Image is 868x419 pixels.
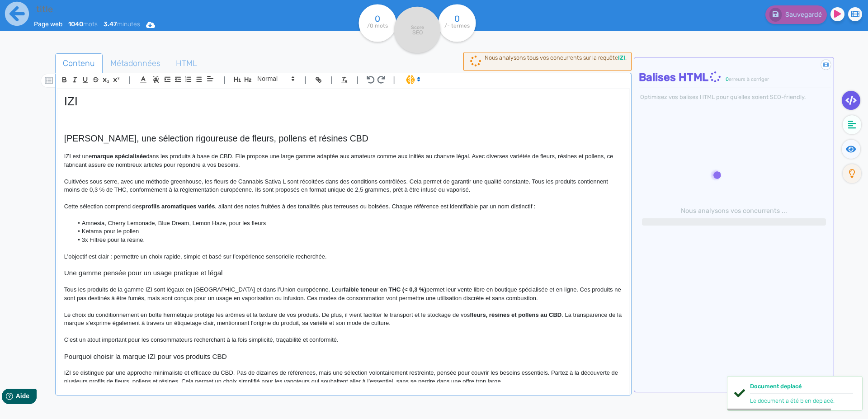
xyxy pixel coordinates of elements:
span: Aide [46,7,60,14]
div: Document deplacé [750,382,853,394]
a: Métadonnées [103,53,168,74]
p: L’objectif est clair : permettre un choix rapide, simple et basé sur l’expérience sensorielle rec... [64,253,623,261]
div: Optimisez vos balises HTML pour qu’elles soient SEO-friendly. [639,93,832,101]
tspan: /0 mots [367,23,388,29]
h1: IZI [64,94,623,108]
span: erreurs à corriger [729,76,769,82]
span: | [128,74,131,86]
p: IZI se distingue par une approche minimaliste et efficace du CBD. Pas de dizaines de références, ... [64,369,623,386]
button: Sauvegardé [765,5,827,24]
tspan: Score [411,24,424,30]
span: Aligment [204,73,217,84]
span: Sauvegardé [785,11,822,19]
li: 3x Filtrée pour la résine. [73,236,622,244]
li: Amnesia, Cherry Lemonade, Blue Dream, Lemon Haze, pour les fleurs [73,219,622,227]
b: 1040 [68,20,83,28]
tspan: SEO [412,29,423,36]
div: Le document a été bien deplacé. [750,396,853,405]
span: | [356,74,359,86]
h4: Balises HTML [639,71,832,84]
span: Page web [34,20,62,28]
p: IZI est une dans les produits à base de CBD. Elle propose une large gamme adaptée aux amateurs co... [64,152,623,169]
span: | [304,74,307,86]
p: Le choix du conditionnement en boîte hermétique protège les arômes et la texture de vos produits.... [64,311,623,328]
span: | [330,74,333,86]
b: IZI [618,54,625,61]
a: Contenu [55,53,103,74]
p: C’est un atout important pour les consommateurs recherchant à la fois simplicité, traçabilité et ... [64,336,623,344]
strong: profils aromatiques variés [142,203,215,210]
a: HTML [168,53,205,74]
h6: Nous analysons vos concurrents ... [642,207,826,215]
span: minutes [104,20,140,28]
tspan: 0 [375,14,380,24]
span: HTML [169,51,204,75]
b: 3.47 [104,20,117,28]
li: Ketama pour le pollen [73,227,622,235]
span: 0 [726,76,729,82]
tspan: 0 [454,14,460,24]
span: | [393,74,395,86]
div: Nous analysons tous vos concurrents sur la requête . [485,53,627,70]
span: mots [68,20,98,28]
strong: fleurs, résines et pollens au CBD [470,311,561,318]
input: title [34,2,294,16]
p: Tous les produits de la gamme IZI sont légaux en [GEOGRAPHIC_DATA] et dans l’Union européenne. Le... [64,286,623,302]
h3: Pourquoi choisir la marque IZI pour vos produits CBD [64,353,623,361]
tspan: /- termes [444,23,470,29]
span: Métadonnées [103,51,168,75]
strong: marque spécialisée [92,153,146,160]
span: Contenu [56,51,102,75]
strong: faible teneur en THC (< 0,3 %) [344,286,426,293]
span: | [223,74,226,86]
p: Cultivées sous serre, avec une méthode greenhouse, les fleurs de Cannabis Sativa L sont récoltées... [64,178,623,194]
p: Cette sélection comprend des , allant des notes fruitées à des tonalités plus terreuses ou boisée... [64,202,623,211]
h2: [PERSON_NAME], une sélection rigoureuse de fleurs, pollens et résines CBD [64,133,623,144]
h3: Une gamme pensée pour un usage pratique et légal [64,269,623,277]
span: I.Assistant [402,74,423,85]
